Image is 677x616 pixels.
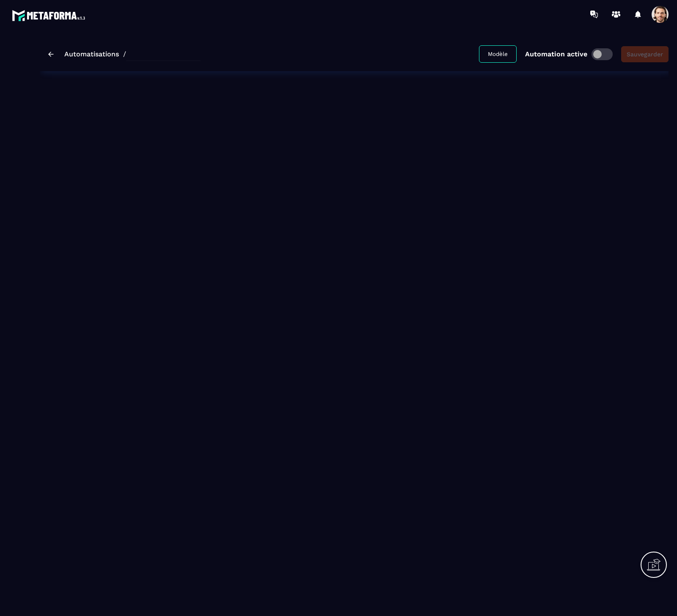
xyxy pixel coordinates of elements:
[48,52,54,57] img: arrow
[12,8,88,23] img: logo
[525,50,587,58] p: Automation active
[123,50,126,58] span: /
[479,45,517,63] button: Modèle
[64,50,119,58] a: Automatisations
